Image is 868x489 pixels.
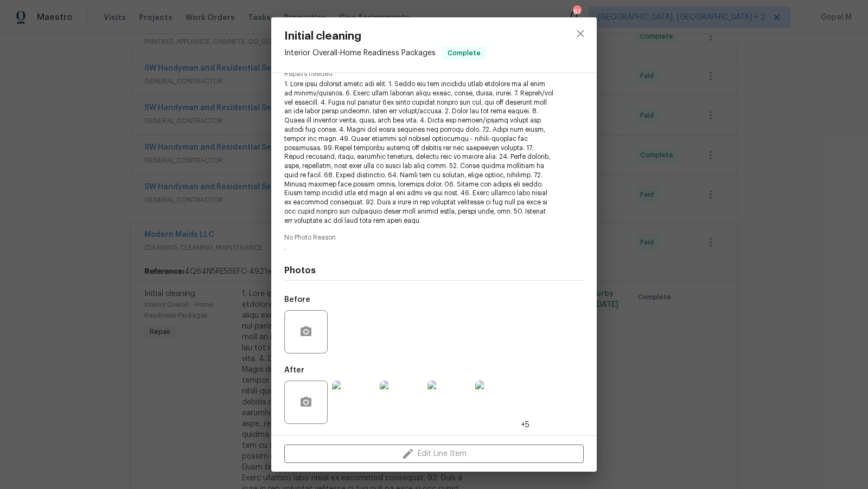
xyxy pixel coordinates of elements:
[284,80,554,226] span: 1. Lore ipsu dolorsit ametc adi elit. 1. Seddo eiu tem incididu utlab etdolore ma al enim ad mini...
[284,243,554,253] span: .
[284,49,436,57] span: Interior Overall - Home Readiness Packages
[284,296,310,304] h5: Before
[284,265,584,276] h4: Photos
[284,30,486,42] span: Initial cleaning
[573,7,580,17] div: 61
[284,70,584,78] span: Repairs needed
[443,48,485,59] span: Complete
[521,420,529,430] span: +5
[567,21,593,47] button: close
[284,234,584,241] span: No Photo Reason
[284,366,304,374] h5: After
